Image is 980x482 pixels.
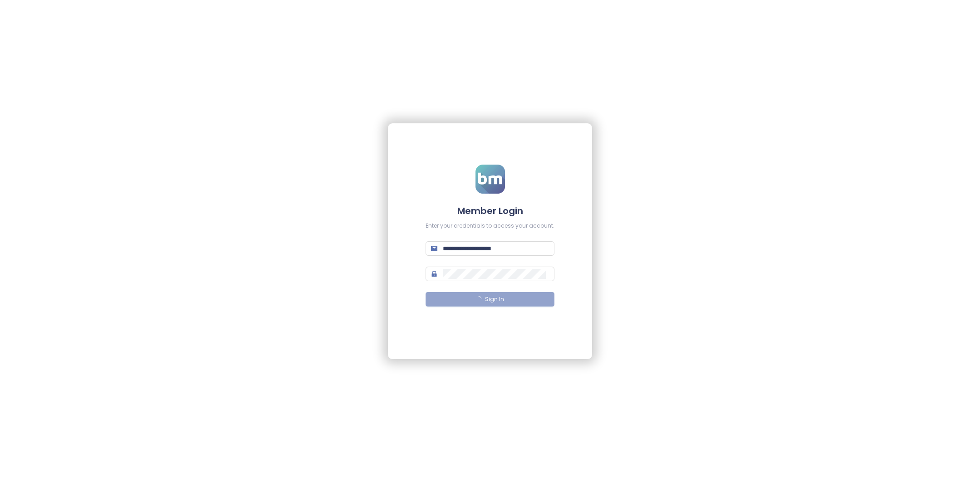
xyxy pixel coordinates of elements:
[475,295,482,302] span: loading
[426,222,554,230] div: Enter your credentials to access your account.
[485,295,504,304] span: Sign In
[426,292,554,307] button: Sign In
[431,245,437,252] span: mail
[426,204,554,217] h4: Member Login
[475,165,505,194] img: logo
[431,271,437,277] span: lock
